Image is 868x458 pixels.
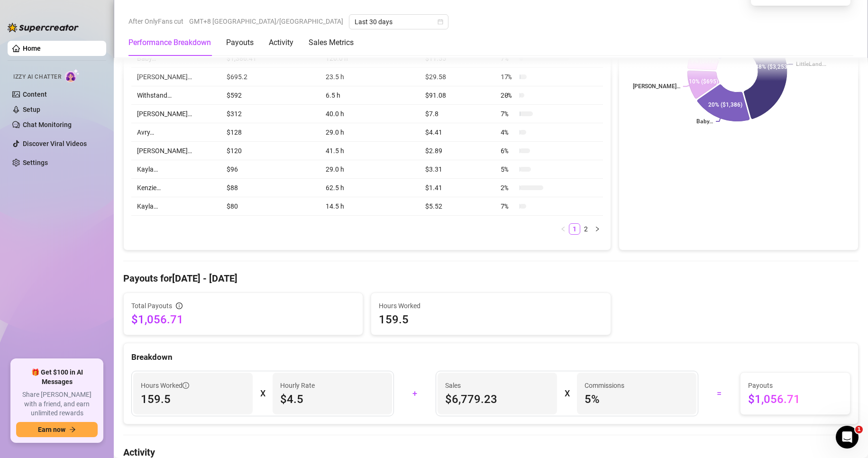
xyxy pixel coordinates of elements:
span: Last 30 days [355,15,443,29]
td: $3.31 [420,160,495,179]
td: Baby… [131,49,221,68]
td: 29.0 h [320,123,420,142]
span: Izzy AI Chatter [13,73,61,82]
img: AI Chatter [65,69,80,82]
text: [PERSON_NAME]… [633,83,680,90]
li: 1 [569,223,580,235]
td: 41.5 h [320,142,420,160]
td: $2.89 [420,142,495,160]
span: $6,779.23 [445,392,549,407]
a: Content [23,91,47,98]
span: $4.5 [280,392,384,407]
span: $1,056.71 [748,392,842,407]
span: 7 % [501,53,516,64]
div: Breakdown [131,351,850,364]
span: Share [PERSON_NAME] with a friend, and earn unlimited rewards [16,390,98,418]
span: left [560,226,566,232]
td: [PERSON_NAME]… [131,105,221,123]
td: 6.5 h [320,86,420,105]
article: Hourly Rate [280,380,315,391]
td: 40.0 h [320,105,420,123]
td: $128 [221,123,320,142]
span: 20 % [501,90,516,101]
td: 14.5 h [320,197,420,216]
span: Hours Worked [379,301,603,311]
span: 5 % [585,392,689,407]
a: 1 [569,224,580,234]
div: X [565,386,569,401]
div: X [260,386,265,401]
li: 2 [580,223,592,235]
td: 23.5 h [320,68,420,86]
div: + [400,386,430,401]
li: Next Page [592,223,603,235]
a: Home [23,45,41,52]
a: Chat Monitoring [23,121,72,128]
span: Hours Worked [141,380,189,391]
img: logo-BBDzfeDw.svg [8,23,79,32]
text: Baby… [696,119,713,125]
td: [PERSON_NAME]… [131,142,221,160]
span: After OnlyFans cut [128,14,183,28]
div: Payouts [226,37,254,48]
td: $120 [221,142,320,160]
td: $80 [221,197,320,216]
td: $1.41 [420,179,495,197]
td: $592 [221,86,320,105]
span: 5 % [501,164,516,174]
span: info-circle [176,302,183,309]
td: $4.41 [420,123,495,142]
td: $29.58 [420,68,495,86]
span: $1,056.71 [131,312,355,327]
iframe: Intercom live chat [836,426,859,449]
span: 6 % [501,146,516,156]
td: 120.0 h [320,49,420,68]
h4: Payouts for [DATE] - [DATE] [123,272,859,285]
span: 7 % [501,109,516,119]
span: Payouts [748,380,842,391]
button: Earn nowarrow-right [16,422,98,437]
span: Earn now [38,426,65,433]
span: 7 % [501,201,516,211]
a: Setup [23,106,40,113]
span: 4 % [501,127,516,137]
td: 29.0 h [320,160,420,179]
div: Performance Breakdown [128,37,211,48]
span: Sales [445,380,549,391]
td: Kayla… [131,197,221,216]
span: arrow-right [69,426,76,433]
span: 17 % [501,72,516,82]
a: Settings [23,159,48,166]
a: 2 [581,224,591,234]
span: Total Payouts [131,301,172,311]
span: 2 % [501,183,516,193]
td: $11.55 [420,49,495,68]
a: Discover Viral Videos [23,140,87,147]
td: $88 [221,179,320,197]
div: Activity [269,37,293,48]
span: calendar [438,19,443,25]
td: $1,386.41 [221,49,320,68]
button: left [557,223,569,235]
td: $7.8 [420,105,495,123]
span: right [594,226,600,232]
div: Sales Metrics [309,37,354,48]
span: 159.5 [141,392,245,407]
td: Kenzie… [131,179,221,197]
text: LittleLand... [796,61,826,68]
td: Avry… [131,123,221,142]
article: Commissions [585,380,624,391]
span: 159.5 [379,312,603,327]
span: GMT+8 [GEOGRAPHIC_DATA]/[GEOGRAPHIC_DATA] [189,14,343,28]
td: $5.52 [420,197,495,216]
button: right [592,223,603,235]
li: Previous Page [557,223,569,235]
span: 🎁 Get $100 in AI Messages [16,368,98,386]
td: Kayla… [131,160,221,179]
span: info-circle [183,382,189,389]
td: Withstand… [131,86,221,105]
td: [PERSON_NAME]… [131,68,221,86]
span: 1 [855,426,863,433]
td: $695.2 [221,68,320,86]
td: $91.08 [420,86,495,105]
